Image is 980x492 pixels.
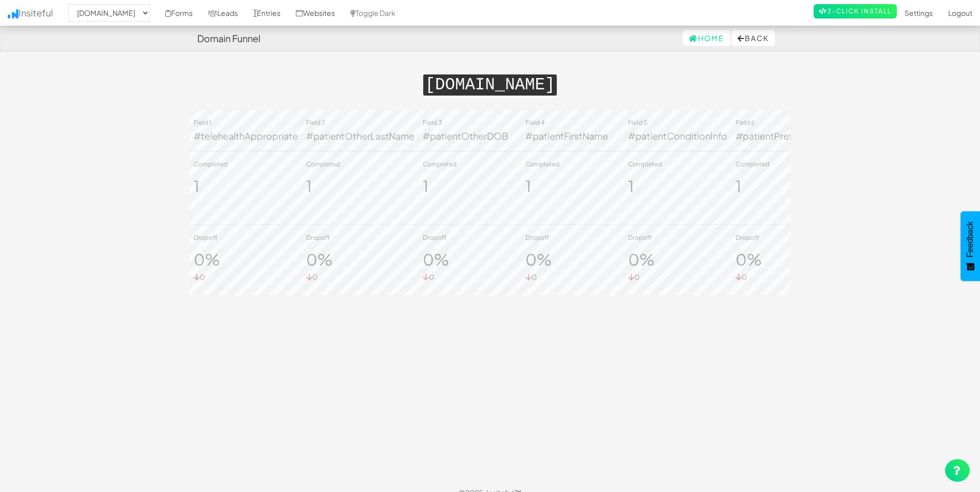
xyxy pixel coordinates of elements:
button: Back [731,30,775,46]
a: Home [683,30,730,46]
span: Feedback [966,221,975,257]
img: icon.png [8,9,18,18]
a: 2-Click Install [814,4,897,18]
h4: Domain Funnel [197,33,260,44]
button: Feedback - Show survey [960,211,980,281]
kbd: [DOMAIN_NAME] [423,74,557,96]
